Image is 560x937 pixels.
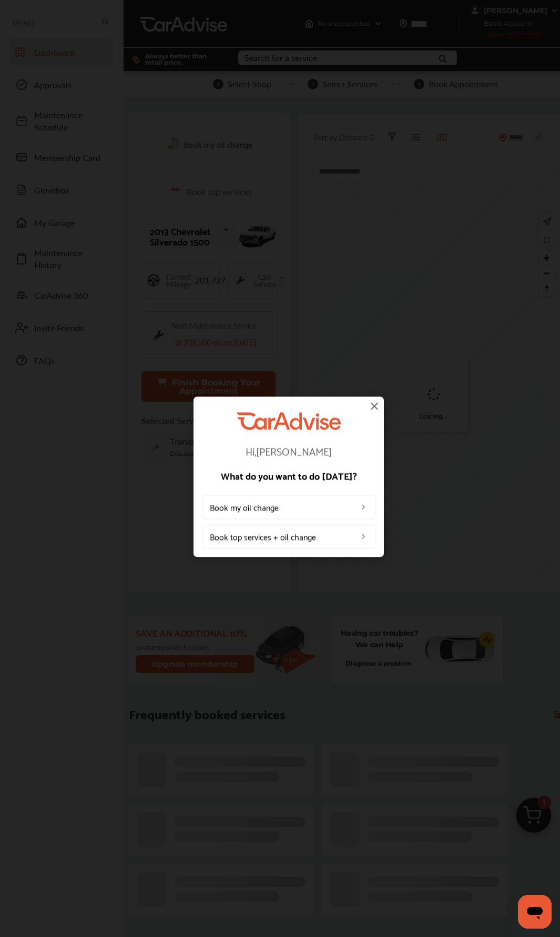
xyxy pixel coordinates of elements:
[359,503,368,512] img: left_arrow_icon.0f472efe.svg
[368,400,381,412] img: close-icon.a004319c.svg
[202,471,375,481] p: What do you want to do [DATE]?
[359,533,368,541] img: left_arrow_icon.0f472efe.svg
[202,446,375,456] p: Hi, [PERSON_NAME]
[237,412,341,430] img: CarAdvise Logo
[202,495,375,520] a: Book my oil change
[202,525,375,549] a: Book top services + oil change
[518,895,552,929] iframe: Button to launch messaging window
